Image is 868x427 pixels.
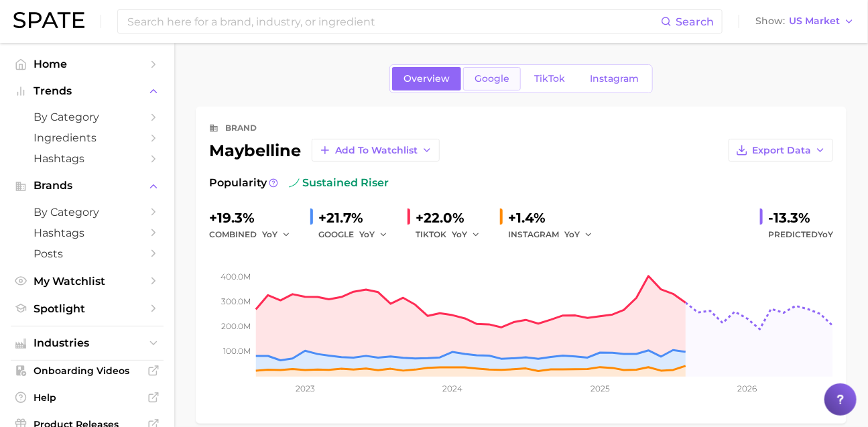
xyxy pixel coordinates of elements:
span: Google [475,73,509,84]
div: combined [209,227,300,243]
span: Instagram [590,73,639,84]
span: Hashtags [34,152,141,165]
button: YoY [452,227,481,243]
a: Overview [392,67,461,90]
div: -13.3% [768,207,833,229]
span: Trends [34,85,141,97]
span: Onboarding Videos [34,365,141,377]
a: Hashtags [11,223,164,243]
span: Add to Watchlist [335,145,418,156]
span: My Watchlist [34,275,141,288]
div: +19.3% [209,207,300,229]
input: Search here for a brand, industry, or ingredient [126,10,661,33]
span: by Category [34,206,141,219]
a: by Category [11,107,164,127]
span: Spotlight [34,302,141,315]
div: +1.4% [508,207,602,229]
div: GOOGLE [318,227,397,243]
tspan: 2026 [738,383,757,393]
span: Home [34,58,141,70]
button: YoY [359,227,388,243]
span: Industries [34,337,141,349]
span: Overview [404,73,450,84]
a: Onboarding Videos [11,361,164,381]
button: YoY [262,227,291,243]
tspan: 2023 [296,383,315,393]
span: Posts [34,247,141,260]
div: TIKTOK [416,227,489,243]
div: +21.7% [318,207,397,229]
a: Home [11,54,164,74]
img: sustained riser [289,178,300,188]
a: Ingredients [11,127,164,148]
div: brand [225,120,257,136]
button: YoY [564,227,593,243]
span: Popularity [209,175,267,191]
tspan: 2025 [591,383,610,393]
span: Brands [34,180,141,192]
div: +22.0% [416,207,489,229]
button: Trends [11,81,164,101]
span: YoY [452,229,467,240]
button: Industries [11,333,164,353]
span: US Market [789,17,840,25]
span: YoY [359,229,375,240]
a: Hashtags [11,148,164,169]
span: YoY [262,229,277,240]
span: sustained riser [289,175,389,191]
tspan: 2024 [442,383,462,393]
a: Instagram [578,67,650,90]
div: INSTAGRAM [508,227,602,243]
span: YoY [818,229,833,239]
span: by Category [34,111,141,123]
a: by Category [11,202,164,223]
span: Hashtags [34,227,141,239]
span: YoY [564,229,580,240]
a: Google [463,67,521,90]
a: TikTok [523,67,576,90]
span: Help [34,391,141,404]
a: Posts [11,243,164,264]
a: Spotlight [11,298,164,319]
button: Brands [11,176,164,196]
a: My Watchlist [11,271,164,292]
button: Export Data [729,139,833,162]
button: Add to Watchlist [312,139,440,162]
div: maybelline [209,139,440,162]
span: TikTok [534,73,565,84]
span: Show [755,17,785,25]
span: Predicted [768,227,833,243]
a: Help [11,387,164,408]
span: Search [676,15,714,28]
img: SPATE [13,12,84,28]
button: ShowUS Market [752,13,858,30]
span: Ingredients [34,131,141,144]
span: Export Data [752,145,811,156]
